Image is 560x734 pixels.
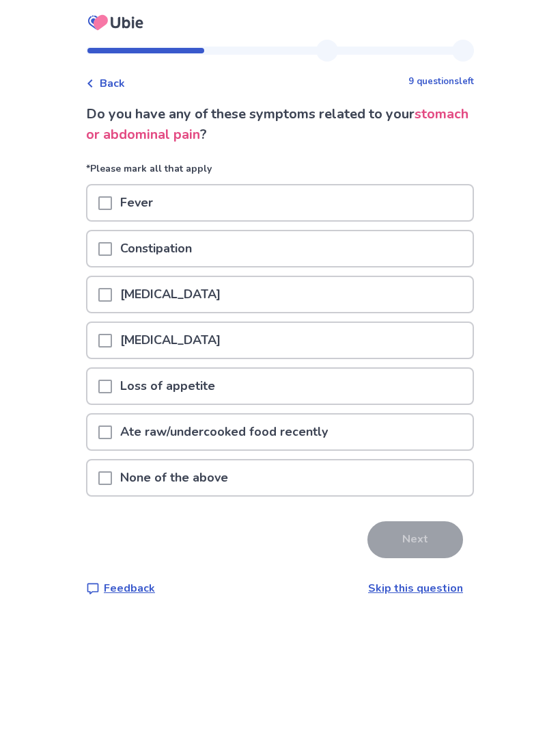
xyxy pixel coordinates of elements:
span: Back [100,75,125,92]
a: Skip this question [368,581,463,596]
button: Next [367,521,463,558]
p: None of the above [112,460,236,495]
p: *Please mark all that apply [86,161,474,184]
p: Fever [112,185,161,220]
p: Ate raw/undercooked food recently [112,415,336,449]
p: Feedback [104,580,155,597]
a: Feedback [86,580,155,597]
p: 9 questions left [408,75,474,89]
p: [MEDICAL_DATA] [112,277,229,312]
p: Do you have any of these symptoms related to your ? [86,104,474,145]
p: Constipation [112,231,200,266]
p: Loss of appetite [112,369,223,404]
p: [MEDICAL_DATA] [112,323,229,358]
